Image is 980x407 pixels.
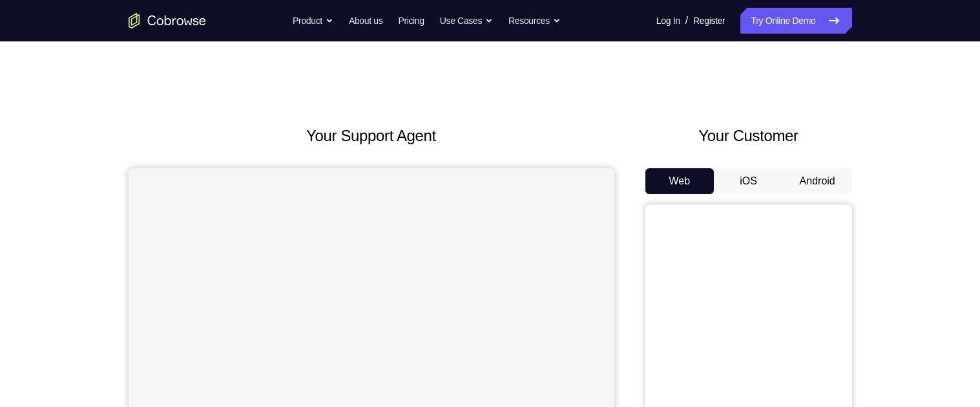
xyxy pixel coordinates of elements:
a: Try Online Demo [740,8,851,34]
h2: Your Customer [645,124,852,148]
h2: Your Support Agent [129,124,614,148]
a: Go to the home page [129,13,206,28]
button: Product [293,8,333,34]
a: Log In [656,8,680,34]
button: Use Cases [440,8,493,34]
span: / [685,13,688,28]
a: Register [693,8,725,34]
a: About us [349,8,382,34]
button: Android [783,168,852,194]
button: iOS [714,168,783,194]
a: Pricing [398,8,424,34]
button: Resources [508,8,561,34]
button: Web [645,168,714,194]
